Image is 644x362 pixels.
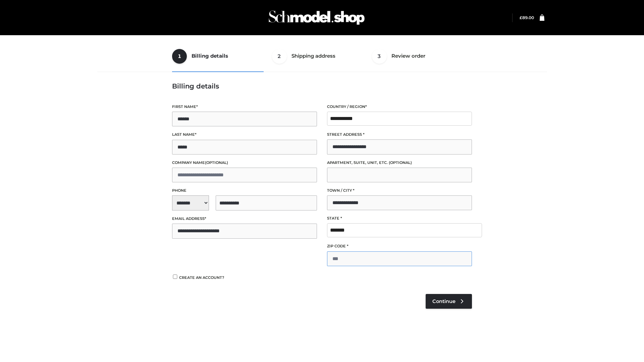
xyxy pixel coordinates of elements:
label: Town / City [327,187,472,194]
label: Country / Region [327,104,472,110]
label: Company name [172,160,317,166]
label: Last name [172,131,317,138]
a: Continue [426,294,472,309]
label: Street address [327,131,472,138]
span: £ [520,15,522,20]
label: First name [172,104,317,110]
label: ZIP Code [327,243,472,249]
h3: Billing details [172,82,472,90]
bdi: 89.00 [520,15,534,20]
a: £89.00 [520,15,534,20]
span: Create an account? [179,275,224,280]
label: State [327,215,472,222]
span: (optional) [389,160,412,165]
span: (optional) [205,160,228,165]
input: Create an account? [172,275,178,279]
img: Schmodel Admin 964 [266,4,367,31]
label: Phone [172,187,317,194]
label: Email address [172,216,317,222]
label: Apartment, suite, unit, etc. [327,160,472,166]
span: Continue [432,298,455,304]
